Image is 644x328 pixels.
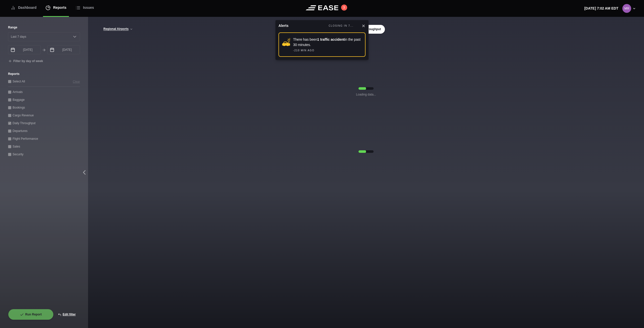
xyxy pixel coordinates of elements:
input: mm/dd/yyyy [8,45,41,54]
label: Range [8,25,80,30]
div: There has been in the past 30 minutes. [293,37,362,48]
input: mm/dd/yyyy [47,45,80,54]
b: Loading data... [356,92,376,97]
button: Edit filter [54,309,80,320]
div: Alerts [278,23,289,28]
label: Reports [8,72,80,76]
button: Filter by day of week [8,59,43,63]
div: -210 MIN AGO [293,49,314,52]
button: Regional Airports [103,27,133,31]
div: CLOSING IN 7... [329,24,353,28]
p: [DATE] 7:02 AM EDT [584,6,618,11]
button: Clear [73,79,80,84]
img: 0b2ed616698f39eb9cebe474ea602d52 [622,4,631,13]
button: 3 [341,5,347,11]
strong: 1 traffic accident [317,37,345,41]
